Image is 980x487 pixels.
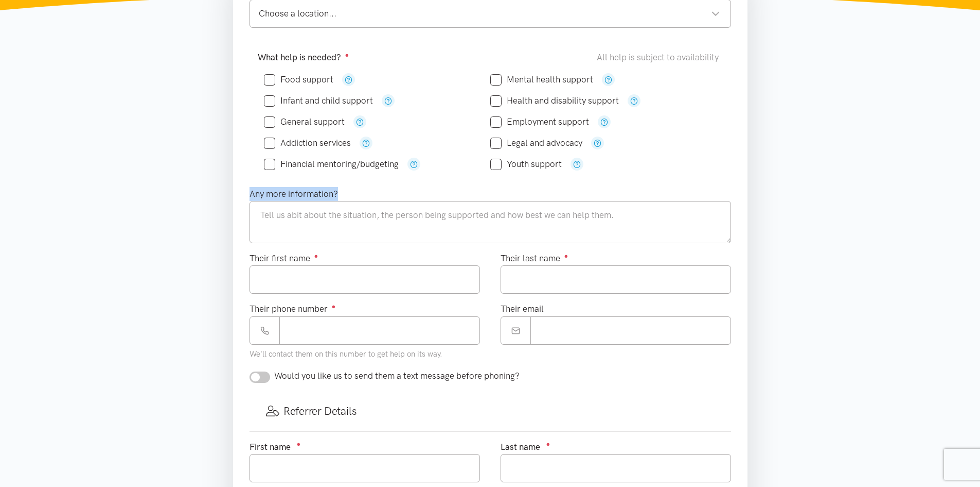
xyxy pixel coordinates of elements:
label: Last name [501,440,540,454]
label: Infant and child support [264,96,373,105]
div: All help is subject to availability [597,51,723,64]
label: Health and disability support [490,96,619,105]
label: Mental health support [490,75,593,84]
label: What help is needed? [258,51,349,64]
label: Financial mentoring/budgeting [264,160,399,169]
label: Employment support [490,117,589,126]
label: Their last name [501,251,568,265]
input: Email [530,316,731,345]
sup: ● [564,252,568,260]
span: Would you like us to send them a text message before phoning? [274,371,520,381]
label: First name [250,440,291,454]
label: Legal and advocacy [490,139,582,147]
label: Their phone number [250,302,336,316]
input: Phone number [279,316,480,345]
label: Youth support [490,160,562,169]
sup: ● [546,440,550,448]
sup: ● [297,440,301,448]
h3: Referrer Details [266,404,715,418]
label: Food support [264,75,333,84]
sup: ● [332,303,336,310]
label: General support [264,117,345,126]
div: Choose a location... [259,7,720,21]
small: We'll contact them on this number to get help on its way. [250,349,442,359]
label: Any more information? [250,187,338,201]
label: Addiction services [264,139,351,147]
label: Their email [501,302,544,316]
label: Their first name [250,251,318,265]
sup: ● [345,51,349,59]
sup: ● [314,252,318,260]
